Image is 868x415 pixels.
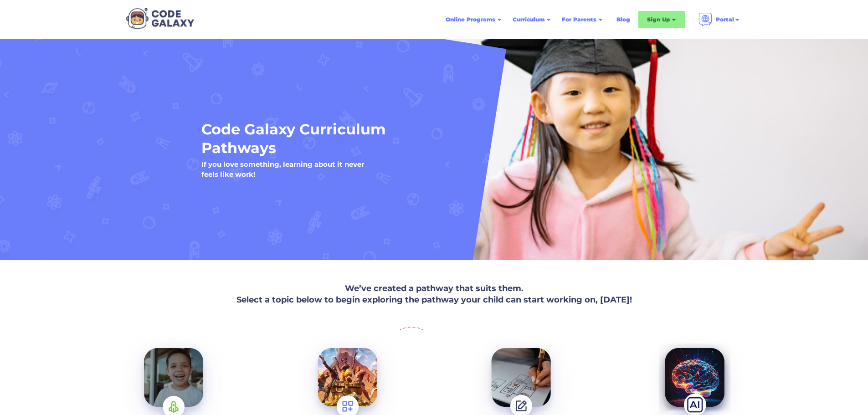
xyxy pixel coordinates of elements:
[201,160,364,179] h5: If you love something, learning about it never feels like work!
[446,15,495,24] div: Online Programs
[562,15,596,24] div: For Parents
[236,283,632,305] strong: We’ve created a pathway that suits them. Select a topic below to begin exploring the pathway your...
[201,120,595,158] h1: Code Galaxy Curriculum Pathways
[513,15,544,24] div: Curriculum
[611,11,636,28] a: Blog
[716,15,734,24] div: Portal
[647,15,670,24] div: Sign Up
